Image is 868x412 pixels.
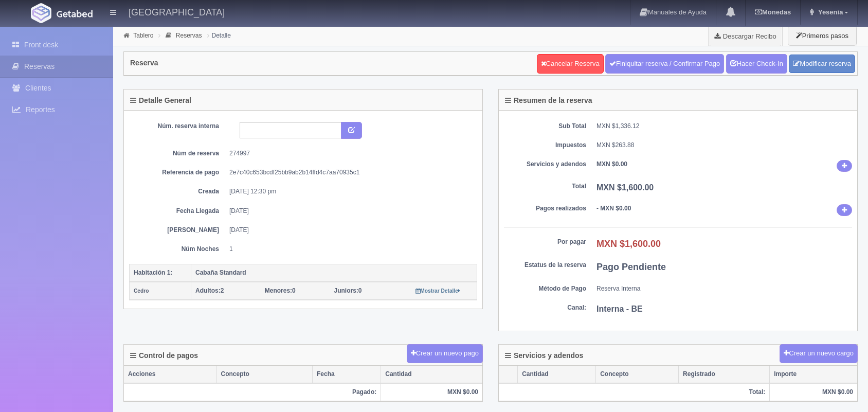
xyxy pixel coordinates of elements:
a: Hacer Check-In [726,54,787,74]
th: Acciones [124,366,216,383]
th: Cantidad [518,366,596,383]
dt: Por pagar [504,238,586,246]
b: MXN $1,600.00 [596,183,654,192]
span: Yesenia [816,8,843,16]
a: Finiquitar reserva / Confirmar Pago [605,54,724,74]
dt: Fecha Llegada [137,207,219,216]
b: Pago Pendiente [596,262,666,272]
dt: Núm de reserva [137,149,219,158]
dt: Núm. reserva interna [137,122,219,131]
small: Mostrar Detalle [415,288,460,294]
dd: [DATE] 12:30 pm [229,187,469,196]
h4: Servicios y adendos [505,352,583,360]
h4: Reserva [130,59,158,67]
th: Importe [770,366,857,383]
button: Crear un nuevo pago [407,344,483,363]
span: 0 [265,287,296,294]
th: Cabaña Standard [191,264,477,282]
img: Getabed [57,10,93,17]
button: Crear un nuevo cargo [780,344,858,363]
small: Cedro [134,288,149,294]
button: Primeros pasos [788,26,857,46]
b: Habitación 1: [134,269,172,276]
dt: Total [504,182,586,191]
th: Total: [499,383,770,401]
dd: MXN $263.88 [596,141,852,150]
dt: [PERSON_NAME] [137,226,219,235]
dd: Reserva Interna [596,284,852,293]
h4: [GEOGRAPHIC_DATA] [129,5,225,18]
th: MXN $0.00 [770,383,857,401]
img: Getabed [31,3,51,23]
b: Monedas [755,8,791,16]
th: Concepto [216,366,312,383]
dt: Referencia de pago [137,168,219,177]
dd: [DATE] [229,226,469,235]
a: Cancelar Reserva [537,54,604,74]
li: Detalle [205,30,233,40]
h4: Control de pagos [130,352,198,360]
th: Cantidad [381,366,482,383]
a: Modificar reserva [789,55,855,74]
b: MXN $1,600.00 [596,239,661,249]
b: MXN $0.00 [596,160,627,168]
strong: Menores: [265,287,292,294]
th: Fecha [313,366,381,383]
dt: Núm Noches [137,245,219,254]
dt: Creada [137,187,219,196]
th: MXN $0.00 [381,383,482,401]
dd: 2e7c40c653bcdf25bb9ab2b14ffd4c7aa70935c1 [229,168,469,177]
dt: Método de Pago [504,284,586,293]
a: Descargar Recibo [709,26,782,46]
dd: 1 [229,245,469,254]
strong: Juniors: [334,287,358,294]
span: 0 [334,287,362,294]
dt: Pagos realizados [504,204,586,213]
a: Mostrar Detalle [415,287,460,294]
h4: Detalle General [130,97,191,104]
b: Interna - BE [596,304,643,313]
dt: Sub Total [504,122,586,131]
dd: 274997 [229,149,469,158]
a: Reservas [176,32,202,39]
b: - MXN $0.00 [596,205,631,212]
span: 2 [195,287,224,294]
strong: Adultos: [195,287,221,294]
th: Pagado: [124,383,381,401]
dt: Estatus de la reserva [504,261,586,270]
dd: [DATE] [229,207,469,216]
th: Concepto [596,366,679,383]
dt: Canal: [504,303,586,312]
dd: MXN $1,336.12 [596,122,852,131]
h4: Resumen de la reserva [505,97,592,104]
a: Tablero [133,32,153,39]
dt: Impuestos [504,141,586,150]
dt: Servicios y adendos [504,160,586,169]
th: Registrado [679,366,770,383]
